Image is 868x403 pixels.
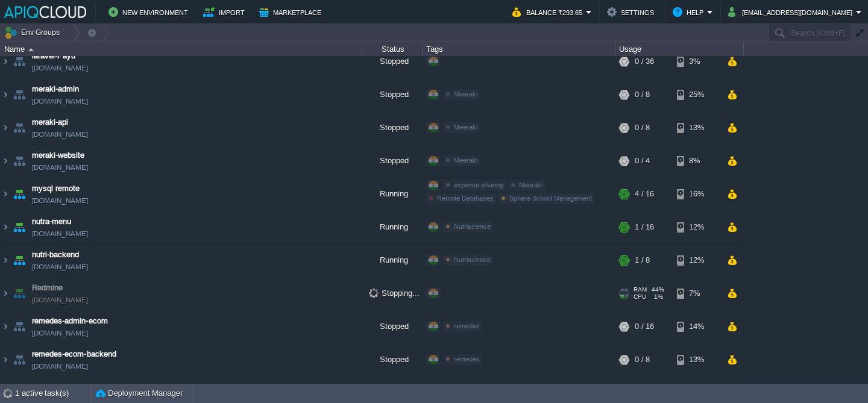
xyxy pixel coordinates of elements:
img: AMDAwAAAACH5BAEAAAAALAAAAAABAAEAAAICRAEAOw== [11,344,28,376]
span: Remote Databases [437,195,494,202]
div: 3% [677,46,716,78]
a: mysql remote [32,183,80,195]
div: 13% [677,344,716,376]
span: remedes [454,323,480,330]
div: 25% [677,79,716,111]
div: 1 / 8 [635,245,650,277]
div: Stopped [362,112,423,145]
div: Running [362,178,423,211]
a: remedes-ecom-backend [32,349,116,361]
img: AMDAwAAAACH5BAEAAAAALAAAAAABAAEAAAICRAEAOw== [1,278,10,310]
span: CPU [634,294,646,301]
div: Status [363,42,422,56]
img: AMDAwAAAACH5BAEAAAAALAAAAAABAAEAAAICRAEAOw== [1,245,10,277]
a: [DOMAIN_NAME] [32,228,88,240]
span: RAM [634,287,647,294]
div: 0 / 36 [635,46,654,78]
img: APIQCloud [4,6,86,18]
button: Deployment Manager [96,387,183,399]
div: Tags [423,42,615,56]
span: laravel-Payu [32,51,75,63]
div: Stopped [362,311,423,343]
img: AMDAwAAAACH5BAEAAAAALAAAAAABAAEAAAICRAEAOw== [11,245,28,277]
div: 4 / 16 [635,178,654,211]
a: nutra-menu [32,216,71,228]
span: 44% [652,287,664,294]
a: [DOMAIN_NAME] [32,96,88,108]
div: 1 active task(s) [15,384,90,403]
img: AMDAwAAAACH5BAEAAAAALAAAAAABAAEAAAICRAEAOw== [1,344,10,376]
div: 0 / 8 [635,79,650,111]
a: [DOMAIN_NAME] [32,261,88,273]
div: 0 / 8 [635,112,650,145]
img: AMDAwAAAACH5BAEAAAAALAAAAAABAAEAAAICRAEAOw== [11,311,28,343]
div: 0 / 4 [635,145,650,178]
button: Balance ₹293.65 [512,5,586,19]
img: AMDAwAAAACH5BAEAAAAALAAAAAABAAEAAAICRAEAOw== [11,278,28,310]
span: Sphere School Management [509,195,592,202]
a: [DOMAIN_NAME] [32,129,88,141]
span: [DOMAIN_NAME] [32,195,88,207]
a: [DOMAIN_NAME] [32,63,88,75]
div: Name [1,42,362,56]
div: Stopped [362,145,423,178]
img: AMDAwAAAACH5BAEAAAAALAAAAAABAAEAAAICRAEAOw== [1,178,10,211]
a: meraki-admin [32,84,79,96]
img: AMDAwAAAACH5BAEAAAAALAAAAAABAAEAAAICRAEAOw== [11,211,28,244]
img: AMDAwAAAACH5BAEAAAAALAAAAAABAAEAAAICRAEAOw== [11,46,28,78]
button: Env Groups [4,24,64,41]
img: AMDAwAAAACH5BAEAAAAALAAAAAABAAEAAAICRAEAOw== [1,112,10,145]
button: Import [203,5,248,19]
span: expense-sharing [454,182,503,189]
div: 1 / 16 [635,211,654,244]
div: 8% [677,145,716,178]
div: Stopped [362,79,423,111]
img: AMDAwAAAACH5BAEAAAAALAAAAAABAAEAAAICRAEAOw== [11,79,28,111]
div: 12% [677,245,716,277]
img: AMDAwAAAACH5BAEAAAAALAAAAAABAAEAAAICRAEAOw== [1,79,10,111]
a: Redmine [32,283,63,295]
span: meraki-api [32,117,68,129]
button: Settings [607,5,658,19]
img: AMDAwAAAACH5BAEAAAAALAAAAAABAAEAAAICRAEAOw== [11,112,28,145]
a: remedes-ecom-frontend [32,382,115,394]
div: 7% [677,278,716,310]
span: Nutriscience [454,257,491,264]
a: nutri-backend [32,249,79,261]
button: [EMAIL_ADDRESS][DOMAIN_NAME] [728,5,856,19]
button: Help [673,5,707,19]
div: 0 / 16 [635,311,654,343]
div: 13% [677,112,716,145]
img: AMDAwAAAACH5BAEAAAAALAAAAAABAAEAAAICRAEAOw== [1,211,10,244]
span: Meeraki [454,124,477,131]
img: AMDAwAAAACH5BAEAAAAALAAAAAABAAEAAAICRAEAOw== [28,48,34,51]
img: AMDAwAAAACH5BAEAAAAALAAAAAABAAEAAAICRAEAOw== [1,145,10,178]
div: 12% [677,211,716,244]
span: Meeraki [519,182,542,189]
div: 0 / 8 [635,344,650,376]
div: Stopped [362,344,423,376]
div: Usage [616,42,743,56]
span: 1% [651,294,663,301]
div: 14% [677,311,716,343]
a: [DOMAIN_NAME] [32,361,88,373]
a: remedes-admin-ecom [32,316,108,328]
button: New Environment [108,5,192,19]
div: Running [362,211,423,244]
span: Meeraki [454,157,477,164]
img: AMDAwAAAACH5BAEAAAAALAAAAAABAAEAAAICRAEAOw== [1,46,10,78]
a: [DOMAIN_NAME] [32,162,88,174]
a: meraki-website [32,150,84,162]
img: AMDAwAAAACH5BAEAAAAALAAAAAABAAEAAAICRAEAOw== [1,311,10,343]
span: remedes [454,356,480,363]
a: [DOMAIN_NAME] [32,328,88,340]
img: AMDAwAAAACH5BAEAAAAALAAAAAABAAEAAAICRAEAOw== [11,145,28,178]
